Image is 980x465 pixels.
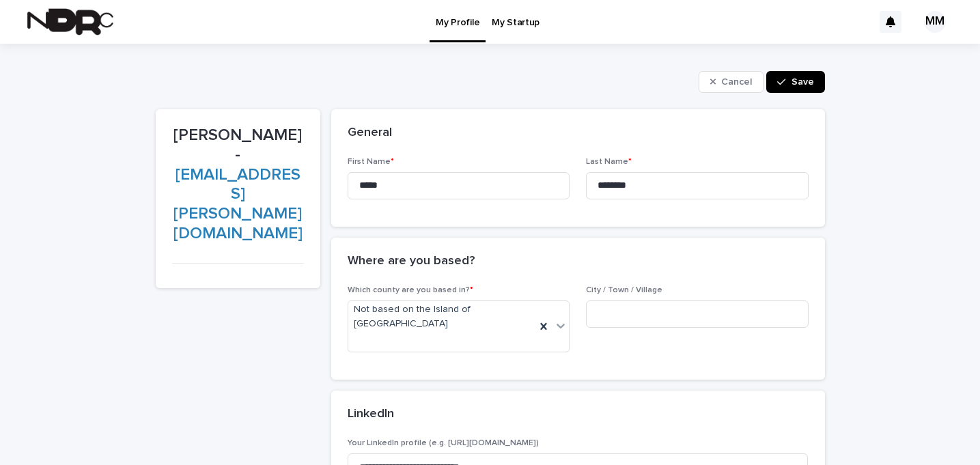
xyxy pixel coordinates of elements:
span: Cancel [721,77,752,87]
span: First Name [348,158,394,166]
button: Cancel [699,71,764,93]
span: City / Town / Village [586,286,662,294]
h2: LinkedIn [348,407,394,422]
img: fPh53EbzTSOZ76wyQ5GQ [27,8,113,36]
a: [EMAIL_ADDRESS][PERSON_NAME][DOMAIN_NAME] [173,167,303,242]
span: Which county are you based in? [348,286,473,294]
h2: Where are you based? [348,254,475,269]
span: Last Name [586,158,632,166]
span: Not based on the Island of [GEOGRAPHIC_DATA] [354,302,531,331]
div: MM [924,11,946,33]
h2: General [348,126,392,141]
span: Save [792,77,814,87]
span: Your LinkedIn profile (e.g. [URL][DOMAIN_NAME]) [348,439,539,447]
p: [PERSON_NAME] - [172,126,304,244]
button: Save [766,71,824,93]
